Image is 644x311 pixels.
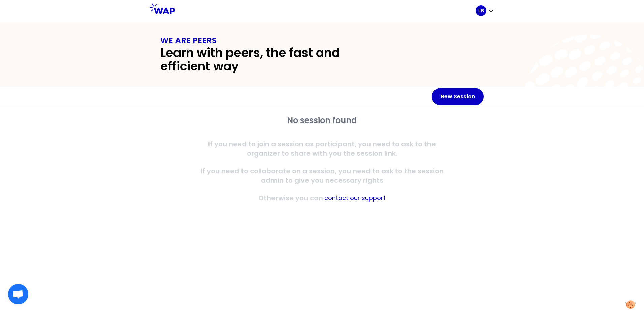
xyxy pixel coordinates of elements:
h1: WE ARE PEERS [160,35,484,46]
h2: No session found [193,115,451,126]
div: Open chat [8,284,28,304]
p: Otherwise you can [258,193,323,203]
p: LB [478,7,484,14]
p: If you need to collaborate on a session, you need to ask to the session admin to give you necessa... [193,166,451,185]
p: If you need to join a session as participant, you need to ask to the organizer to share with you ... [193,139,451,158]
button: New Session [432,88,484,105]
button: contact our support [324,193,386,203]
h2: Learn with peers, the fast and efficient way [160,46,387,73]
button: LB [476,5,494,16]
